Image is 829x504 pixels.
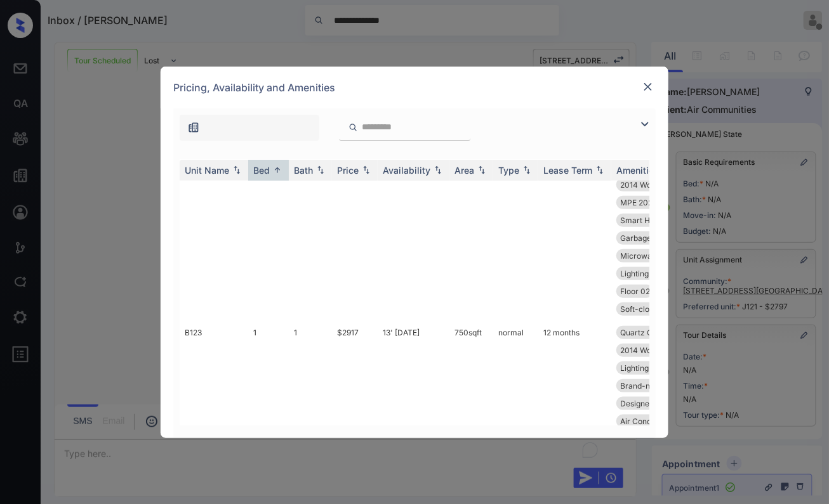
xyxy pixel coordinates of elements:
td: 1 [289,321,332,486]
img: sorting [360,165,373,174]
span: Brand-new Kitch... [620,381,687,391]
td: H209 [180,155,248,321]
td: normal [493,155,538,321]
div: Bath [294,165,313,176]
span: Lighting Recess... [620,363,682,373]
td: 1 [248,155,289,321]
td: B123 [180,321,248,486]
td: $2982 [332,155,378,321]
div: Area [454,165,474,176]
div: Amenities [616,165,659,176]
span: Garbage disposa... [620,233,686,243]
img: close [642,81,654,93]
img: icon-zuma [348,122,358,133]
span: Soft-close Cabi... [620,304,682,314]
img: sorting [314,165,327,174]
span: Microwave [620,251,661,261]
span: 2014 Wood Floor... [620,346,686,355]
div: Price [337,165,359,176]
td: 12 months [538,321,611,486]
img: icon-zuma [637,117,653,132]
td: normal [493,321,538,486]
td: 24' [DATE] [378,155,449,321]
td: $2917 [332,321,378,486]
img: sorting [521,165,533,174]
div: Unit Name [185,165,229,176]
td: 1 [289,155,332,321]
div: Lease Term [543,165,592,176]
img: icon-zuma [187,121,200,134]
span: MPE 2025 Hallwa... [620,198,689,207]
div: Pricing, Availability and Amenities [161,67,668,108]
img: sorting [475,165,488,174]
span: Smart Home Wind... [620,216,692,225]
td: 750 sqft [449,321,493,486]
span: 2014 Wood Floor... [620,180,686,190]
div: Availability [383,165,430,176]
span: Designer Cabine... [620,399,686,408]
span: Air Conditioner [620,417,674,426]
img: sorting [230,165,243,174]
span: Floor 02 [620,287,650,296]
img: sorting [432,165,444,174]
span: Lighting Recess... [620,269,682,278]
span: Quartz Counters [620,328,680,337]
td: 750 sqft [449,155,493,321]
img: sorting [594,165,606,174]
div: Type [498,165,519,176]
td: 1 [248,321,289,486]
img: sorting [271,165,284,175]
td: 13' [DATE] [378,321,449,486]
div: Bed [253,165,270,176]
td: 12 months [538,155,611,321]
